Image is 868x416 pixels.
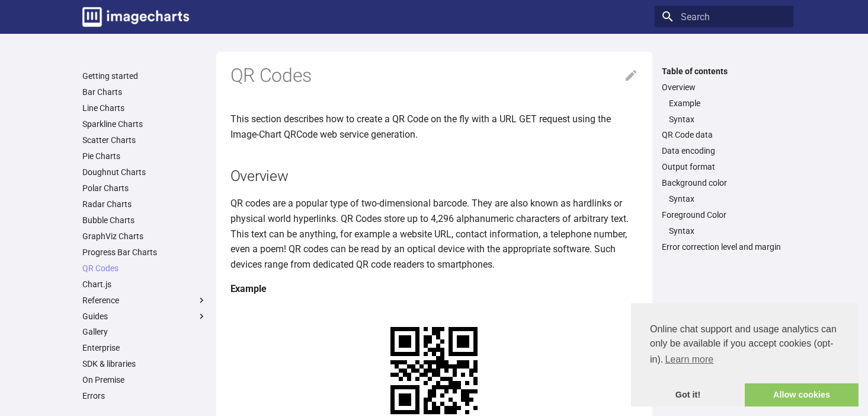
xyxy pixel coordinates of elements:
[662,129,786,140] a: QR Code data
[82,342,207,353] a: Enterprise
[82,167,207,177] a: Doughnut Charts
[662,82,786,93] a: Overview
[230,112,638,142] p: This section describes how to create a QR Code on the fly with a URL GET request using the Image-...
[82,326,207,337] a: Gallery
[662,161,786,172] a: Output format
[82,231,207,242] a: GraphViz Charts
[230,63,638,88] h1: QR Codes
[82,247,207,258] a: Progress Bar Charts
[82,87,207,97] a: Bar Charts
[82,119,207,129] a: Sparkline Charts
[655,66,793,253] nav: Table of contents
[82,135,207,145] a: Scatter Charts
[669,226,786,236] a: Syntax
[662,145,786,156] a: Data encoding
[230,281,638,297] h4: Example
[82,183,207,193] a: Polar Charts
[631,383,745,407] a: dismiss cookie message
[662,209,786,220] a: Foreground Color
[82,374,207,385] a: On Premise
[82,311,207,322] label: Guides
[82,295,207,306] label: Reference
[662,242,786,252] a: Error correction level and margin
[669,114,786,125] a: Syntax
[669,193,786,204] a: Syntax
[662,98,786,125] nav: Overview
[745,383,859,407] a: allow cookies
[82,71,207,81] a: Getting started
[662,177,786,188] a: Background color
[82,263,207,274] a: QR Codes
[82,358,207,369] a: SDK & libraries
[662,226,786,236] nav: Foreground Color
[82,199,207,209] a: Radar Charts
[655,66,793,77] label: Table of contents
[662,193,786,204] nav: Background color
[82,103,207,113] a: Line Charts
[78,2,194,31] a: Image-Charts documentation
[82,151,207,161] a: Pie Charts
[82,390,207,401] a: Errors
[230,166,638,186] h2: Overview
[631,303,859,407] div: cookieconsent
[669,98,786,109] a: Example
[82,279,207,290] a: Chart.js
[230,196,638,272] p: QR codes are a popular type of two-dimensional barcode. They are also known as hardlinks or physi...
[82,7,189,27] img: logo
[82,215,207,226] a: Bubble Charts
[650,322,840,369] span: Online chat support and usage analytics can only be available if you accept cookies (opt-in).
[663,351,715,369] a: learn more about cookies
[655,6,793,27] input: Search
